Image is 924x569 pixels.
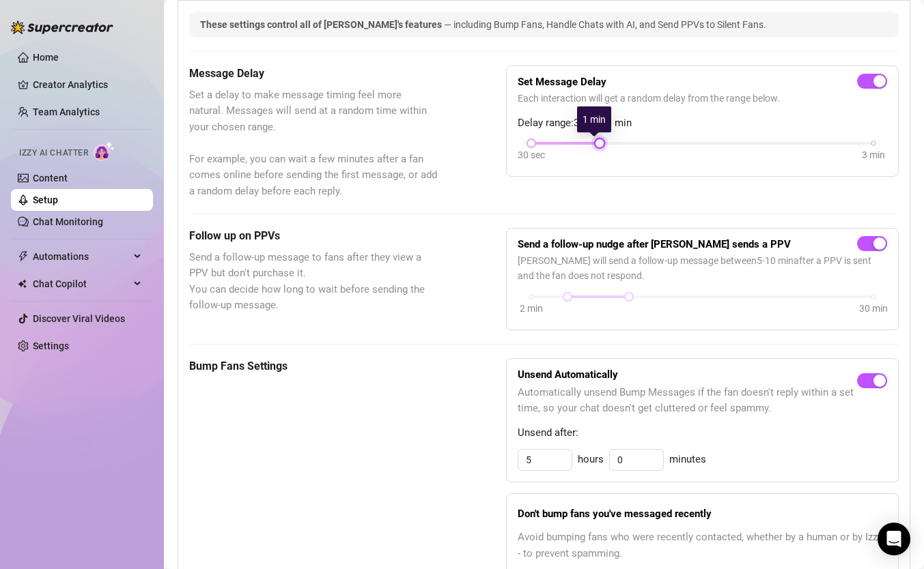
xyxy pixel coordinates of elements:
div: 3 min [862,147,885,162]
a: Home [33,52,59,63]
strong: Unsend Automatically [518,368,618,381]
div: 2 min [520,301,543,316]
img: Chat Copilot [18,279,27,289]
img: AI Chatter [94,141,115,161]
a: Creator Analytics [33,74,142,96]
span: Set a delay to make message timing feel more natural. Messages will send at a random time within ... [189,87,438,200]
span: hours [578,452,604,468]
div: Open Intercom Messenger [878,523,910,555]
span: Delay range: 30 sec - 1 min [518,115,887,132]
div: 1 min [577,106,611,132]
img: logo-BBDzfeDw.svg [11,20,113,34]
strong: Don't bump fans you've messaged recently [518,508,712,520]
span: thunderbolt [18,251,29,262]
a: Settings [33,340,69,351]
div: 30 min [859,301,888,316]
a: Chat Monitoring [33,216,103,227]
a: Setup [33,194,58,205]
span: These settings control all of [PERSON_NAME]'s features [200,19,444,30]
span: Automatically unsend Bump Messages if the fan doesn't reply within a set time, so your chat doesn... [518,385,857,417]
strong: Send a follow-up nudge after [PERSON_NAME] sends a PPV [518,238,791,250]
h5: Bump Fans Settings [189,358,438,375]
span: Izzy AI Chatter [19,147,88,160]
span: Send a follow-up message to fans after they view a PPV but don't purchase it. You can decide how ... [189,250,438,314]
span: Avoid bumping fans who were recently contacted, whether by a human or by Izzy - to prevent spamming. [518,529,887,561]
h5: Message Delay [189,65,438,82]
span: Unsend after: [518,425,887,441]
span: Each interaction will get a random delay from the range below. [518,91,887,106]
span: — including Bump Fans, Handle Chats with AI, and Send PPVs to Silent Fans. [444,19,766,30]
span: [PERSON_NAME] will send a follow-up message between 5 - 10 min after a PPV is sent and the fan do... [518,253,887,283]
div: 30 sec [518,147,545,162]
a: Discover Viral Videos [33,313,125,324]
a: Content [33,173,68,184]
span: minutes [669,452,706,468]
h5: Follow up on PPVs [189,228,438,244]
span: Chat Copilot [33,273,130,295]
span: Automations [33,246,130,267]
strong: Set Message Delay [518,76,606,88]
a: Team Analytics [33,106,100,117]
